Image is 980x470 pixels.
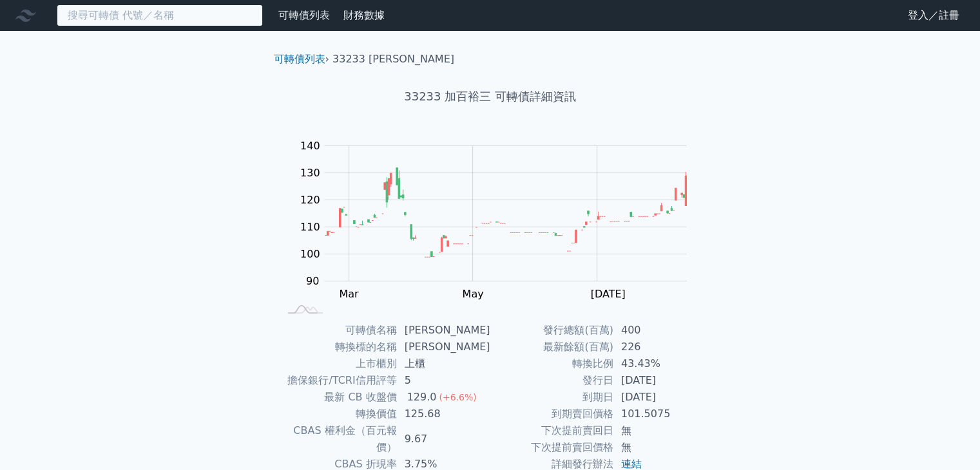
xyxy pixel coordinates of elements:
input: 搜尋可轉債 代號／名稱 [57,5,263,26]
tspan: May [462,288,483,300]
a: 可轉債列表 [278,9,330,21]
td: [DATE] [613,372,702,389]
span: (+6.6%) [439,392,476,402]
td: 發行總額(百萬) [490,322,613,339]
tspan: 130 [300,167,320,179]
td: 下次提前賣回日 [490,422,613,439]
td: 226 [613,339,702,355]
td: 9.67 [397,422,490,456]
tspan: 90 [306,275,319,287]
tspan: Mar [339,288,359,300]
tspan: 140 [300,140,320,152]
td: [DATE] [613,389,702,406]
td: [PERSON_NAME] [397,339,490,355]
td: 最新餘額(百萬) [490,339,613,355]
td: 400 [613,322,702,339]
td: 到期賣回價格 [490,406,613,422]
tspan: 120 [300,194,320,206]
td: 可轉債名稱 [279,322,397,339]
td: [PERSON_NAME] [397,322,490,339]
td: 擔保銀行/TCRI信用評等 [279,372,397,389]
li: 33233 [PERSON_NAME] [332,52,454,67]
tspan: 110 [300,221,320,233]
td: 到期日 [490,389,613,406]
td: CBAS 權利金（百元報價） [279,422,397,456]
h1: 33233 加百裕三 可轉債詳細資訊 [264,88,717,106]
td: 無 [613,439,702,456]
li: › [274,52,329,67]
div: 129.0 [405,389,439,406]
td: 下次提前賣回價格 [490,439,613,456]
tspan: 100 [300,248,320,260]
td: 125.68 [397,406,490,422]
g: Chart [293,140,706,326]
td: 上櫃 [397,355,490,372]
a: 登入／註冊 [898,5,970,26]
td: 43.43% [613,355,702,372]
td: 發行日 [490,372,613,389]
td: 無 [613,422,702,439]
tspan: [DATE] [590,288,625,300]
td: 轉換標的名稱 [279,339,397,355]
td: 101.5075 [613,406,702,422]
a: 可轉債列表 [274,53,325,65]
td: 轉換價值 [279,406,397,422]
a: 財務數據 [343,9,385,21]
td: 最新 CB 收盤價 [279,389,397,406]
td: 5 [397,372,490,389]
a: 連結 [621,458,642,470]
td: 轉換比例 [490,355,613,372]
td: 上市櫃別 [279,355,397,372]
